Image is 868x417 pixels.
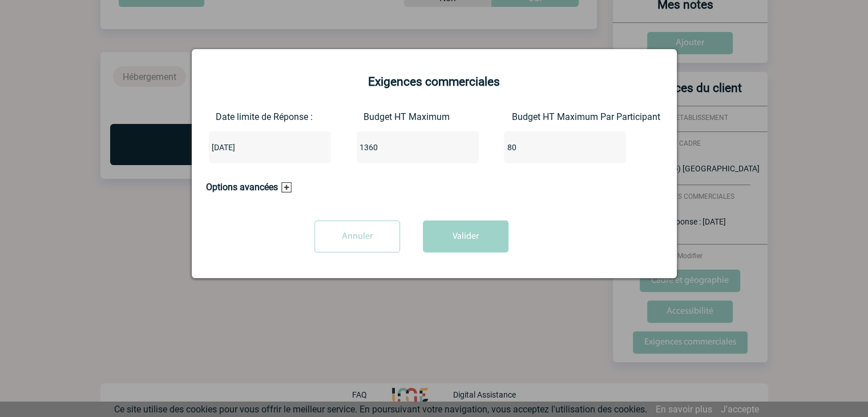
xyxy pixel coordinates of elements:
label: Budget HT Maximum [364,111,390,122]
input: Annuler [314,220,400,252]
h3: Options avancées [206,182,292,193]
label: Budget HT Maximum Par Participant [511,111,541,122]
h2: Exigences commerciales [206,75,663,89]
button: Valider [423,220,508,252]
label: Date limite de Réponse : [216,111,243,122]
